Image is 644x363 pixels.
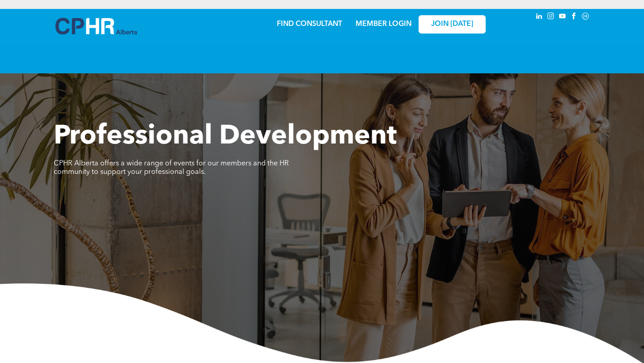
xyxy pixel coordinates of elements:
[534,11,544,23] a: linkedin
[54,123,397,150] span: Professional Development
[569,11,579,23] a: facebook
[277,21,342,28] a: FIND CONSULTANT
[419,15,486,34] a: JOIN [DATE]
[356,21,411,28] a: MEMBER LOGIN
[580,11,590,23] a: Social network
[557,11,567,23] a: youtube
[546,11,555,23] a: instagram
[55,18,137,34] img: A blue and white logo for cp alberta
[54,160,289,176] span: CPHR Alberta offers a wide range of events for our members and the HR community to support your p...
[431,20,473,29] span: JOIN [DATE]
